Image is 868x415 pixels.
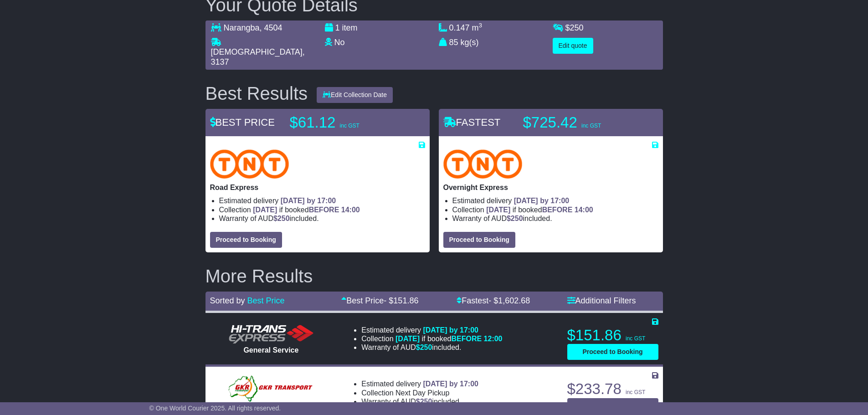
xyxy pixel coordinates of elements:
span: No [334,38,345,47]
img: TNT Domestic: Road Express [210,149,289,179]
span: if booked [253,206,360,214]
h2: More Results [205,266,663,286]
span: 12:00 [484,335,503,343]
span: $ [565,23,584,32]
li: Estimated delivery [219,196,425,205]
span: kg(s) [461,38,479,47]
span: 250 [420,398,432,405]
span: item [342,23,358,32]
span: 250 [277,215,290,222]
span: inc GST [581,123,601,129]
span: , 3137 [211,47,305,67]
span: Next Day Pickup [395,389,449,397]
span: 250 [420,343,432,351]
span: [DATE] by 17:00 [423,326,478,334]
span: 250 [570,23,584,32]
li: Warranty of AUD included. [219,214,425,223]
li: Warranty of AUD included. [361,397,478,406]
a: Best Price [247,296,285,305]
li: Collection [361,334,502,343]
button: Edit quote [553,38,593,54]
span: 14:00 [341,206,360,214]
button: Edit Collection Date [317,87,393,103]
button: Proceed to Booking [210,232,282,248]
span: , 4504 [260,23,282,32]
span: 85 [449,38,458,47]
li: Collection [361,389,478,397]
span: $ [507,215,523,222]
span: - $ [488,296,530,305]
li: Collection [452,205,658,214]
button: Proceed to Booking [443,232,515,248]
span: [DATE] by 17:00 [423,380,478,388]
span: Sorted by [210,296,245,305]
span: © One World Courier 2025. All rights reserved. [149,405,281,412]
button: Proceed to Booking [567,398,658,414]
span: [DATE] by 17:00 [514,197,570,205]
span: 14:00 [575,206,593,214]
span: [DATE] [486,206,510,214]
span: - $ [384,296,418,305]
li: Warranty of AUD included. [361,343,502,352]
img: GKR: GENERAL [228,375,315,402]
li: Estimated delivery [361,379,478,388]
span: BEFORE [309,206,339,214]
span: Narangba [224,23,260,32]
span: if booked [395,335,502,343]
sup: 3 [479,22,483,29]
span: 0.147 [449,23,470,32]
img: HiTrans: General Service [226,323,317,346]
span: [DEMOGRAPHIC_DATA] [211,47,303,56]
li: Estimated delivery [361,326,502,334]
span: [DATE] [253,206,277,214]
span: BEFORE [542,206,573,214]
span: BEST PRICE [210,117,275,128]
span: if booked [486,206,593,214]
li: Estimated delivery [452,196,658,205]
a: Best Price- $151.86 [341,296,418,305]
p: $725.42 [523,113,637,132]
span: 151.86 [393,296,418,305]
span: $ [416,398,432,405]
li: Warranty of AUD included. [452,214,658,223]
a: Additional Filters [567,296,636,305]
span: inc GST [340,123,360,129]
span: inc GST [626,335,645,342]
li: Collection [219,205,425,214]
span: [DATE] by 17:00 [281,197,336,205]
span: m [472,23,483,32]
p: $233.78 [567,380,658,398]
div: Best Results [201,83,313,103]
p: $61.12 [290,113,404,132]
img: TNT Domestic: Overnight Express [443,149,523,179]
span: $ [273,215,290,222]
a: Fastest- $1,602.68 [457,296,530,305]
span: 1 [335,23,340,32]
p: Road Express [210,183,425,192]
span: [DATE] [395,335,420,343]
span: BEFORE [451,335,482,343]
span: FASTEST [443,117,501,128]
span: $ [416,343,432,351]
span: 250 [511,215,523,222]
span: inc GST [626,389,645,395]
p: Overnight Express [443,183,658,192]
span: General Service [243,346,298,354]
span: 1,602.68 [498,296,530,305]
p: $151.86 [567,326,658,344]
button: Proceed to Booking [567,344,658,360]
